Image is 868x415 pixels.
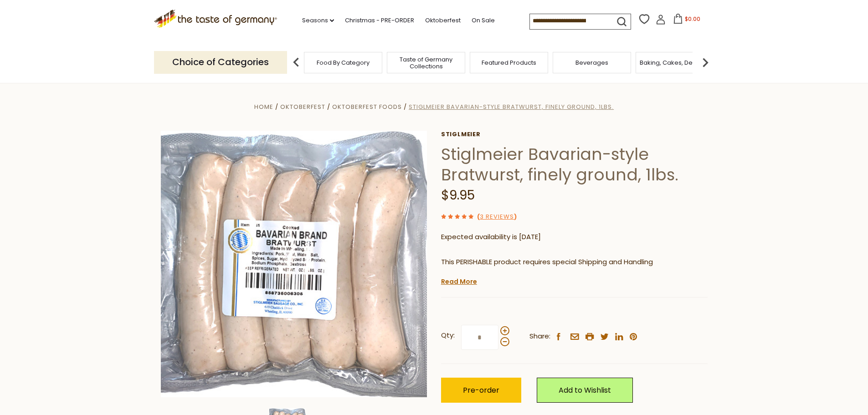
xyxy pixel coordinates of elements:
[441,378,521,403] button: Pre-order
[640,59,710,66] a: Baking, Cakes, Desserts
[537,378,633,403] a: Add to Wishlist
[441,231,708,243] p: Expected availability is [DATE]
[461,325,498,350] input: Qty:
[529,331,550,342] span: Share:
[154,51,287,73] p: Choice of Categories
[685,15,700,23] span: $0.00
[441,144,708,185] h1: Stiglmeier Bavarian-style Bratwurst, finely ground, 1lbs.
[345,15,414,26] a: Christmas - PRE-ORDER
[668,14,706,27] button: $0.00
[425,15,461,26] a: Oktoberfest
[463,385,499,395] span: Pre-order
[450,275,708,286] li: We will ship this product in heat-protective packaging and ice.
[390,56,462,70] a: Taste of Germany Collections
[161,131,427,397] img: Stiglmeier Bavarian-style Bratwurst, finely ground, 1lbs.
[477,212,517,221] span: ( )
[575,59,608,66] a: Beverages
[441,256,708,268] p: This PERISHABLE product requires special Shipping and Handling
[480,212,514,222] a: 3 Reviews
[254,102,273,111] a: Home
[472,15,495,26] a: On Sale
[441,131,708,138] a: Stiglmeier
[696,53,714,72] img: next arrow
[317,59,370,66] a: Food By Category
[482,59,536,66] a: Featured Products
[441,186,475,204] span: $9.95
[280,102,325,111] a: Oktoberfest
[409,102,614,111] a: Stiglmeier Bavarian-style Bratwurst, finely ground, 1lbs.
[287,53,305,72] img: previous arrow
[302,15,334,26] a: Seasons
[332,102,402,111] a: Oktoberfest Foods
[441,277,477,286] a: Read More
[441,330,455,341] strong: Qty:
